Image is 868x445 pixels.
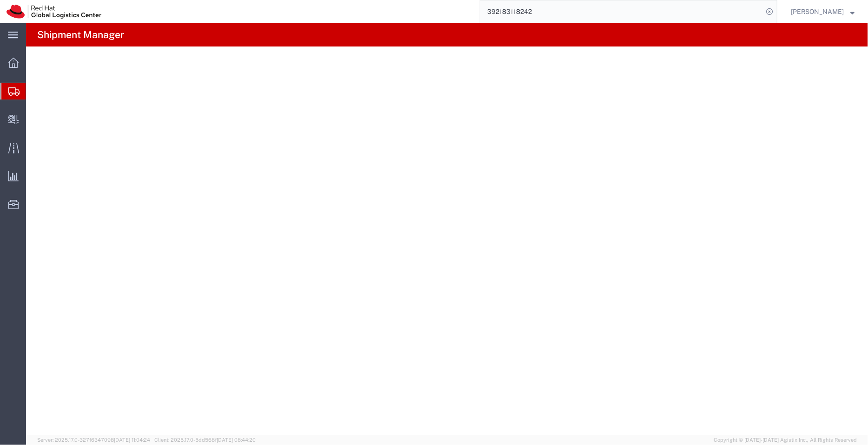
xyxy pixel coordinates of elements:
span: Pallav Sen Gupta [791,7,844,17]
span: [DATE] 11:04:24 [114,437,150,443]
span: [DATE] 08:44:20 [217,437,256,443]
h4: Shipment Manager [37,23,124,46]
span: Client: 2025.17.0-5dd568f [154,437,256,443]
input: Search for shipment number, reference number [480,0,763,23]
button: [PERSON_NAME] [790,6,855,17]
span: Copyright © [DATE]-[DATE] Agistix Inc., All Rights Reserved [714,436,857,444]
img: logo [7,5,101,19]
span: Server: 2025.17.0-327f6347098 [37,437,150,443]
